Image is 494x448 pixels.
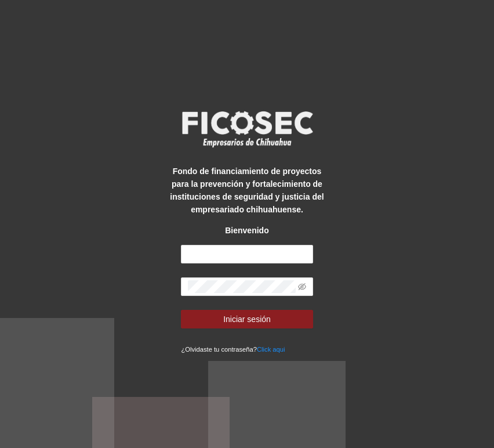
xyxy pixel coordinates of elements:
[175,107,319,150] img: logo
[298,283,306,291] span: eye-invisible
[223,313,271,326] span: Iniciar sesión
[181,346,285,353] small: ¿Olvidaste tu contraseña?
[181,310,313,328] button: Iniciar sesión
[170,167,324,214] strong: Fondo de financiamiento de proyectos para la prevención y fortalecimiento de instituciones de seg...
[225,226,268,235] strong: Bienvenido
[257,346,285,353] a: Click aqui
